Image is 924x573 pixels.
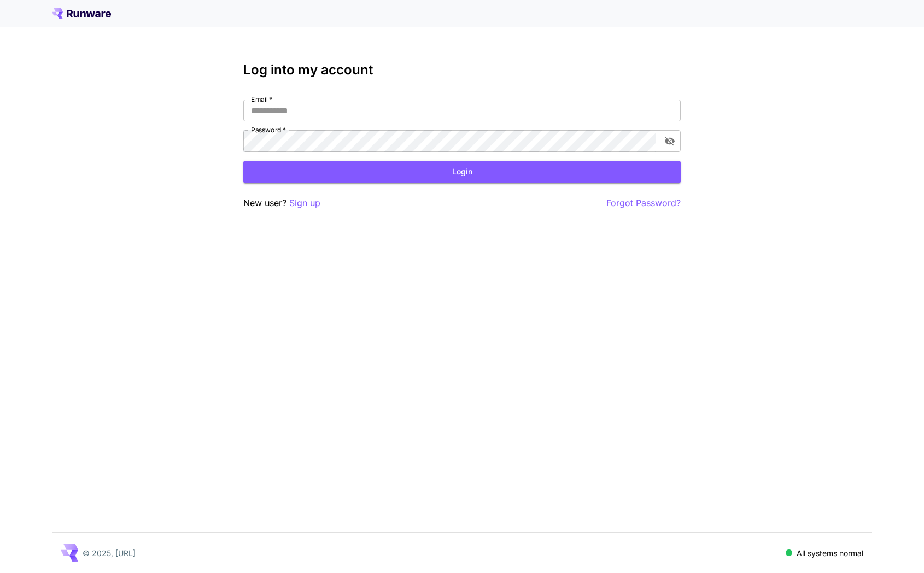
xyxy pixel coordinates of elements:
button: Login [243,161,681,183]
p: All systems normal [797,547,863,559]
label: Password [251,125,286,135]
p: © 2025, [URL] [83,547,136,559]
button: Forgot Password? [606,196,681,210]
h3: Log into my account [243,62,681,78]
label: Email [251,95,272,104]
button: toggle password visibility [660,131,680,151]
p: New user? [243,196,320,210]
button: Sign up [289,196,320,210]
